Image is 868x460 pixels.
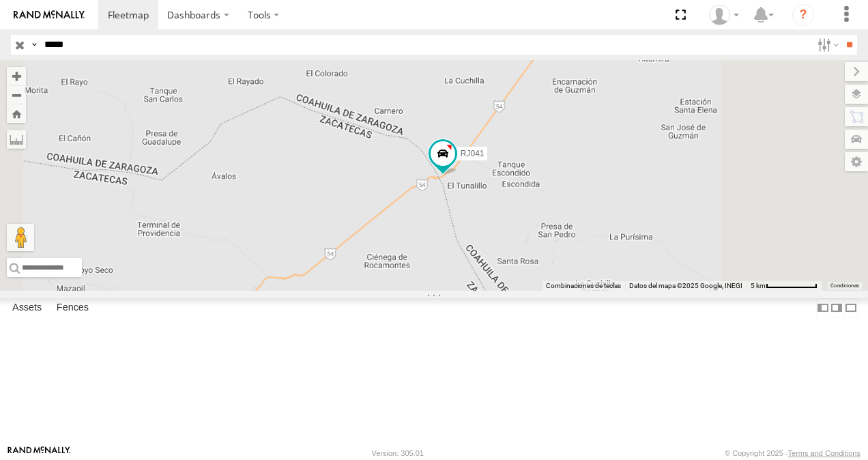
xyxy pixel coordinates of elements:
[812,35,841,55] label: Search Filter Options
[5,298,48,317] label: Assets
[788,449,860,457] a: Terms and Conditions
[546,281,621,291] button: Combinaciones de teclas
[747,281,822,291] button: Escala del mapa: 5 km por 72 píxeles
[7,85,26,104] button: Zoom out
[725,449,860,457] div: © Copyright 2025 -
[7,67,26,85] button: Zoom in
[792,4,814,26] i: ?
[7,130,26,149] label: Measure
[830,298,843,318] label: Dock Summary Table to the Right
[29,35,40,55] label: Search Query
[751,282,766,289] span: 5 km
[461,149,484,159] span: RJ041
[7,224,34,251] button: Arrastra el hombrecito naranja al mapa para abrir Street View
[372,449,424,457] div: Version: 305.01
[50,298,96,317] label: Fences
[830,283,859,289] a: Condiciones
[7,104,26,123] button: Zoom Home
[845,152,868,171] label: Map Settings
[629,282,742,289] span: Datos del mapa ©2025 Google, INEGI
[844,298,858,318] label: Hide Summary Table
[8,446,70,460] a: Visit our Website
[14,10,85,20] img: rand-logo.svg
[704,5,744,25] div: XPD GLOBAL
[816,298,830,318] label: Dock Summary Table to the Left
